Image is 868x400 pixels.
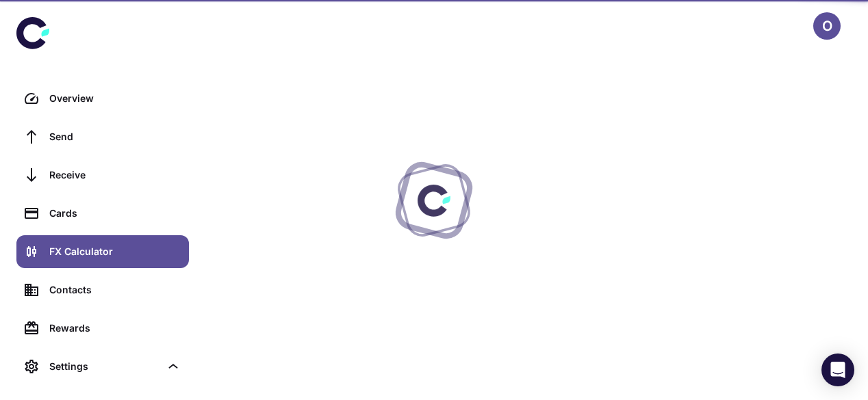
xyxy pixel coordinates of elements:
div: Settings [49,359,160,374]
div: FX Calculator [49,244,181,259]
a: FX Calculator [16,235,189,268]
button: O [813,12,841,40]
div: Send [49,129,181,144]
a: Cards [16,197,189,230]
div: Receive [49,168,181,183]
div: Rewards [49,321,181,336]
div: Overview [49,91,181,106]
div: Cards [49,206,181,221]
a: Receive [16,159,189,191]
a: Contacts [16,274,189,306]
div: Contacts [49,282,181,297]
a: Rewards [16,312,189,345]
div: Settings [16,350,189,383]
a: Send [16,120,189,153]
a: Overview [16,82,189,115]
div: Open Intercom Messenger [821,354,854,386]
